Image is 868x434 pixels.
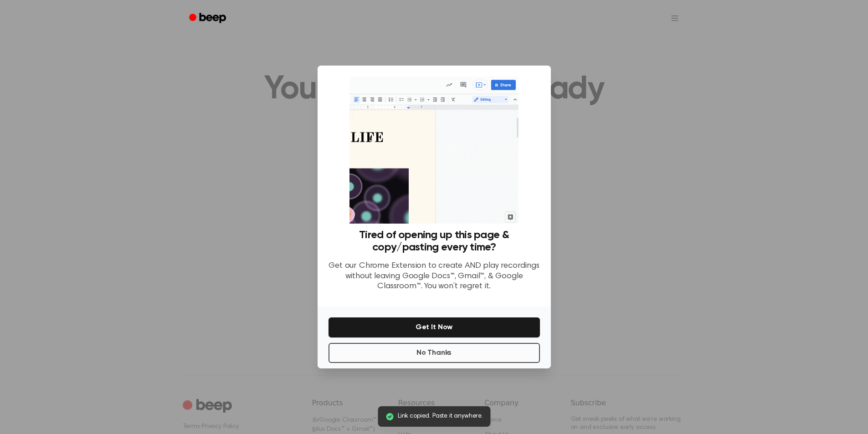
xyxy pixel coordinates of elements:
button: Get It Now [329,317,540,337]
a: Beep [183,10,234,27]
img: Beep extension in action [349,77,519,224]
p: Get our Chrome Extension to create AND play recordings without leaving Google Docs™, Gmail™, & Go... [329,261,540,292]
h3: Tired of opening up this page & copy/pasting every time? [329,229,540,254]
button: No Thanks [329,343,540,363]
span: Link copied. Paste it anywhere. [398,412,483,421]
button: Open menu [664,7,686,29]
